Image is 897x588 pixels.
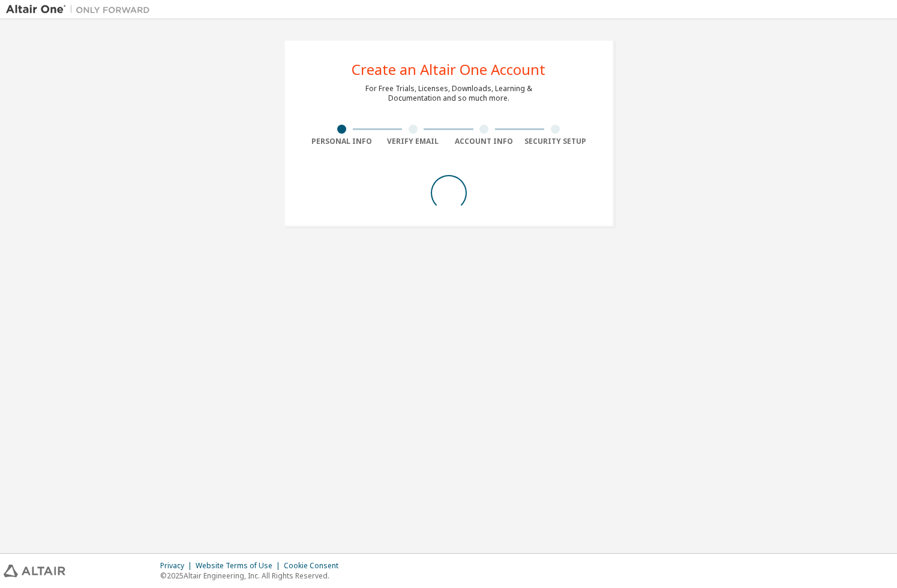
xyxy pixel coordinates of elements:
div: Account Info [449,137,520,146]
div: For Free Trials, Licenses, Downloads, Learning & Documentation and so much more. [365,84,532,103]
img: Altair One [6,4,156,16]
div: Website Terms of Use [196,561,284,571]
div: Cookie Consent [284,561,346,571]
img: altair_logo.svg [4,565,65,577]
div: Create an Altair One Account [352,62,545,77]
div: Verify Email [377,137,449,146]
div: Personal Info [307,137,378,146]
div: Privacy [160,561,196,571]
div: Security Setup [520,137,591,146]
p: © 2025 Altair Engineering, Inc. All Rights Reserved. [160,571,346,581]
